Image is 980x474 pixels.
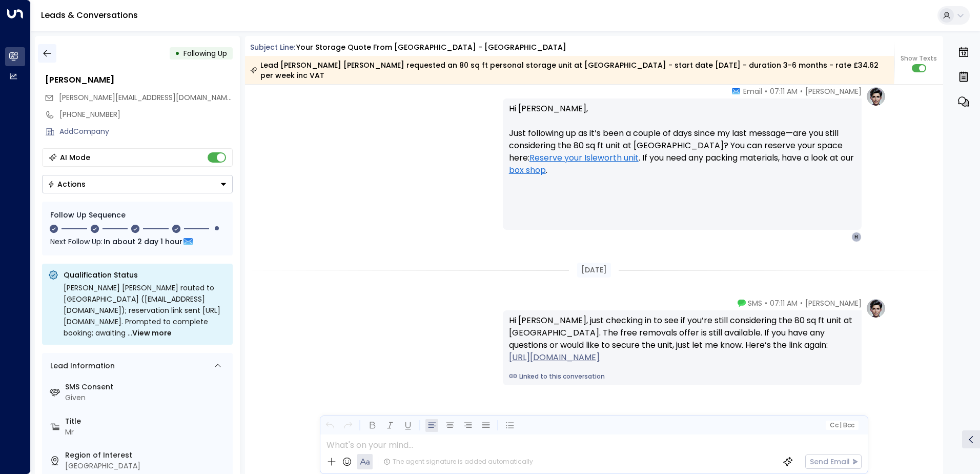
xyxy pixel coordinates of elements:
[42,175,233,193] div: Button group with a nested menu
[383,457,533,466] div: The agent signature is added automatically
[250,42,295,52] span: Subject Line:
[805,86,862,96] span: [PERSON_NAME]
[59,126,233,137] div: AddCompany
[866,298,886,319] img: profile-logo.png
[829,422,854,429] span: Cc Bcc
[323,419,336,432] button: Undo
[60,152,90,163] div: AI Mode
[59,92,233,103] span: hanson.grant79@gmail.com
[509,351,600,364] a: [URL][DOMAIN_NAME]
[65,450,229,461] label: Region of Interest
[250,60,888,81] div: Lead [PERSON_NAME] [PERSON_NAME] requested an 80 sq ft personal storage unit at [GEOGRAPHIC_DATA]...
[800,86,803,96] span: •
[64,270,227,280] p: Qualification Status
[65,427,229,438] div: Mr
[529,152,639,164] a: Reserve your Isleworth unit
[59,92,234,103] span: [PERSON_NAME][EMAIL_ADDRESS][DOMAIN_NAME]
[800,298,803,308] span: •
[183,48,227,58] span: Following Up
[65,392,229,403] div: Given
[509,103,855,189] p: Hi [PERSON_NAME], Just following up as it’s been a couple of days since my last message—are you s...
[509,164,546,176] a: box shop
[748,298,762,308] span: SMS
[175,44,180,63] div: •
[104,236,182,247] span: In about 2 day 1 hour
[42,175,233,193] button: Actions
[840,422,842,429] span: |
[65,416,229,427] label: Title
[770,86,798,96] span: 07:11 AM
[50,236,224,247] div: Next Follow Up:
[825,421,858,430] button: Cc|Bcc
[901,54,937,63] span: Show Texts
[765,298,767,308] span: •
[851,232,862,242] div: H
[805,298,862,308] span: [PERSON_NAME]
[866,86,886,107] img: profile-logo.png
[509,372,855,381] a: Linked to this conversation
[50,210,224,221] div: Follow Up Sequence
[743,86,762,96] span: Email
[296,42,566,53] div: Your storage quote from [GEOGRAPHIC_DATA] - [GEOGRAPHIC_DATA]
[770,298,798,308] span: 07:11 AM
[765,86,767,96] span: •
[41,9,138,21] a: Leads & Conversations
[577,263,611,278] div: [DATE]
[509,314,855,364] div: Hi [PERSON_NAME], just checking in to see if you’re still considering the 80 sq ft unit at [GEOGR...
[132,327,172,339] span: View more
[59,109,233,120] div: [PHONE_NUMBER]
[341,419,354,432] button: Redo
[65,382,229,392] label: SMS Consent
[48,180,86,189] div: Actions
[45,74,233,86] div: [PERSON_NAME]
[47,361,115,371] div: Lead Information
[64,282,227,339] div: [PERSON_NAME] [PERSON_NAME] routed to [GEOGRAPHIC_DATA] ([EMAIL_ADDRESS][DOMAIN_NAME]); reservati...
[65,461,229,471] div: [GEOGRAPHIC_DATA]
